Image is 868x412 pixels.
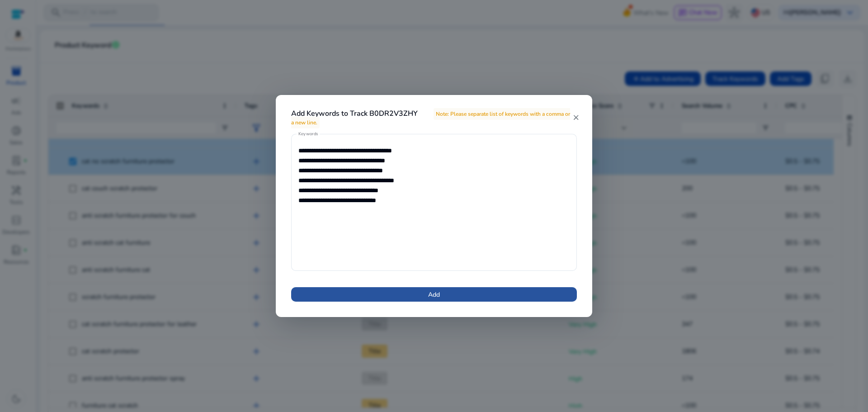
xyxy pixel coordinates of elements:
[291,287,577,302] button: Add
[428,290,440,299] span: Add
[572,114,580,122] mat-icon: close
[291,108,570,128] span: Note: Please separate list of keywords with a comma or a new line.
[298,131,318,137] mat-label: Keywords
[291,109,572,127] h4: Add Keywords to Track B0DR2V3ZHY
